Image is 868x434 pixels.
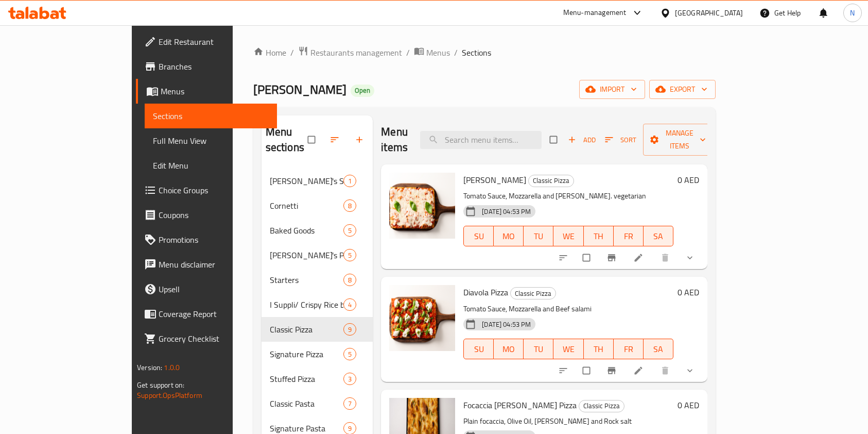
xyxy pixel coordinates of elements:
[343,175,356,187] div: items
[159,60,269,73] span: Branches
[654,246,679,269] button: delete
[544,130,565,149] span: Select section
[463,303,673,315] p: Tomato Sauce, Mozzarella and Beef salami
[136,277,277,302] a: Upsell
[136,178,277,203] a: Choice Groups
[389,173,455,239] img: Margherita Pizza
[494,339,524,359] button: MO
[270,175,343,187] span: [PERSON_NAME]'s SURPRISE Slices
[262,218,373,243] div: Baked Goods5
[685,253,695,263] svg: Show Choices
[651,127,708,153] span: Manage items
[343,348,356,360] div: items
[323,128,348,151] span: Sort sections
[270,274,343,286] span: Starters
[553,226,583,246] button: WE
[528,342,549,357] span: TU
[262,292,373,317] div: I Suppli/ Crispy Rice balls4
[270,373,343,385] div: Stuffed Pizza
[648,342,669,357] span: SA
[343,199,356,212] div: items
[266,124,308,155] h2: Menu sections
[565,132,598,148] span: Add item
[159,36,269,48] span: Edit Restaurant
[262,366,373,391] div: Stuffed Pizza3
[529,175,574,187] span: Classic Pizza
[463,285,508,300] span: Diavola Pizza
[137,389,202,402] a: Support.OpsPlatform
[463,339,494,359] button: SU
[344,424,356,433] span: 9
[270,397,343,410] span: Classic Pasta
[414,46,450,59] a: Menus
[145,153,277,178] a: Edit Menu
[270,298,343,311] span: I Suppli/ Crispy Rice balls
[253,46,716,59] nav: breadcrumb
[136,326,277,351] a: Grocery Checklist
[558,342,579,357] span: WE
[159,184,269,196] span: Choice Groups
[136,203,277,227] a: Coupons
[262,193,373,218] div: Cornetti8
[528,175,574,187] div: Classic Pizza
[494,226,524,246] button: MO
[290,46,294,59] li: /
[850,7,855,19] span: N
[270,224,343,237] div: Baked Goods
[478,207,535,216] span: [DATE] 04:53 PM
[644,339,673,359] button: SA
[344,176,356,186] span: 1
[343,323,356,336] div: items
[351,85,374,97] div: Open
[468,342,490,357] span: SU
[270,249,343,261] div: Antonia's Pizza and Pasta Party Combo
[145,104,277,128] a: Sections
[675,7,743,19] div: [GEOGRAPHIC_DATA]
[510,287,556,299] div: Classic Pizza
[137,361,162,374] span: Version:
[344,399,356,409] span: 7
[136,79,277,104] a: Menus
[657,83,707,96] span: export
[426,46,450,59] span: Menus
[568,134,596,146] span: Add
[579,400,624,412] span: Classic Pizza
[344,275,356,285] span: 8
[159,233,269,246] span: Promotions
[420,131,542,149] input: search
[136,54,277,79] a: Branches
[262,391,373,416] div: Classic Pasta7
[602,132,639,148] button: Sort
[344,374,356,384] span: 3
[644,226,673,246] button: SA
[145,128,277,153] a: Full Menu View
[463,172,526,188] span: [PERSON_NAME]
[565,132,598,148] button: Add
[136,302,277,326] a: Coverage Report
[478,320,535,329] span: [DATE] 04:53 PM
[262,317,373,342] div: Classic Pizza9
[552,246,577,269] button: sort-choices
[136,252,277,277] a: Menu disclaimer
[588,229,610,244] span: TH
[344,349,356,359] span: 5
[136,227,277,252] a: Promotions
[558,229,579,244] span: WE
[618,342,639,357] span: FR
[463,397,577,413] span: Focaccia [PERSON_NAME] Pizza
[468,229,490,244] span: SU
[463,415,673,428] p: Plain focaccia, Olive Oil, [PERSON_NAME] and Rock salt
[614,226,644,246] button: FR
[153,135,269,147] span: Full Menu View
[302,130,323,149] span: Select all sections
[270,348,343,360] div: Signature Pizza
[159,283,269,295] span: Upsell
[648,229,669,244] span: SA
[579,80,645,99] button: import
[649,80,716,99] button: export
[159,209,269,221] span: Coupons
[563,7,627,19] div: Menu-management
